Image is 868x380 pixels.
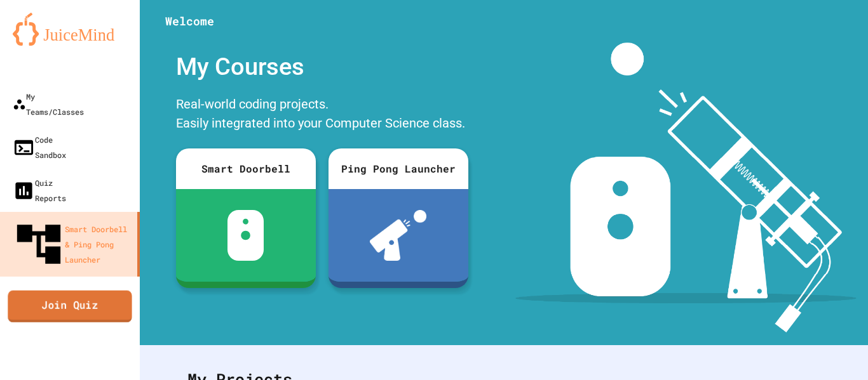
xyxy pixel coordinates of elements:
[8,290,132,322] a: Join Quiz
[515,43,856,332] img: banner-image-my-projects.png
[170,43,475,91] div: My Courses
[170,91,475,139] div: Real-world coding projects. Easily integrated into your Computer Science class.
[13,89,84,119] div: My Teams/Classes
[13,175,66,206] div: Quiz Reports
[370,210,426,261] img: ppl-with-ball.png
[227,210,264,261] img: sdb-white.svg
[329,148,468,189] div: Ping Pong Launcher
[13,132,66,162] div: Code Sandbox
[13,218,132,270] div: Smart Doorbell & Ping Pong Launcher
[13,13,127,46] img: logo-orange.svg
[176,148,316,189] div: Smart Doorbell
